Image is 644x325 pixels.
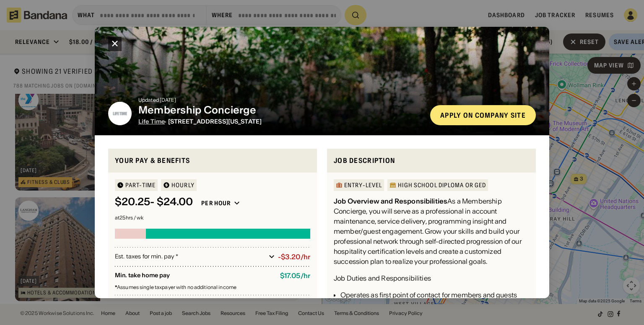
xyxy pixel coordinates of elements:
[334,155,529,166] div: Job Description
[115,196,193,208] div: $ 20.25 - $24.00
[334,196,529,266] div: As a Membership Concierge, you will serve as a professional in account maintenance, service deliv...
[115,272,273,280] div: Min. take home pay
[440,112,526,119] div: Apply on company site
[115,215,310,220] div: at 25 hrs / wk
[171,182,195,188] div: HOURLY
[334,273,431,283] div: Job Duties and Responsibilities
[340,290,529,310] div: Operates as first point of contact for members and guests entering resort
[278,253,310,261] div: -$3.20/hr
[125,182,156,188] div: Part-time
[115,285,310,290] div: Assumes single taxpayer with no additional income
[115,155,310,166] div: Your pay & benefits
[280,272,310,280] div: $ 17.05 / hr
[138,98,423,103] div: Updated [DATE]
[138,118,423,125] div: · [STREET_ADDRESS][US_STATE]
[201,199,231,207] div: Per hour
[115,253,265,261] div: Est. taxes for min. pay *
[398,182,486,188] div: High School Diploma or GED
[108,102,132,125] img: Life Time logo
[138,118,165,125] span: Life Time
[344,182,382,188] div: Entry-Level
[138,104,423,116] div: Membership Concierge
[334,197,447,205] div: Job Overview and Responsibilities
